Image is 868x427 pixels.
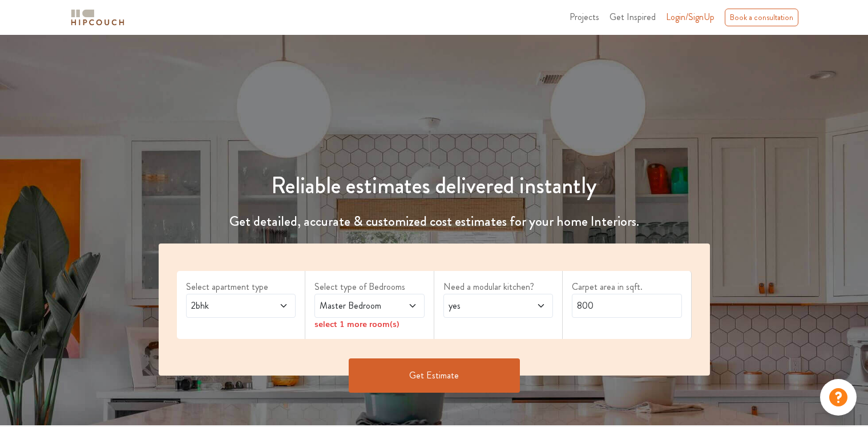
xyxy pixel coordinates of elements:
[609,10,656,23] span: Get Inspired
[69,7,126,27] img: logo-horizontal.svg
[725,9,798,26] div: Book a consultation
[572,280,682,294] label: Carpet area in sqft.
[152,172,717,199] h1: Reliable estimates delivered instantly
[317,299,392,313] span: Master Bedroom
[443,280,554,294] label: Need a modular kitchen?
[446,299,521,313] span: yes
[152,213,717,230] h4: Get detailed, accurate & customized cost estimates for your home Interiors.
[69,5,126,30] span: logo-horizontal.svg
[314,280,425,294] label: Select type of Bedrooms
[572,294,682,318] input: Enter area sqft
[314,318,425,330] div: select 1 more room(s)
[186,280,296,294] label: Select apartment type
[349,358,520,393] button: Get Estimate
[570,10,599,23] span: Projects
[189,299,264,313] span: 2bhk
[666,10,714,23] span: Login/SignUp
